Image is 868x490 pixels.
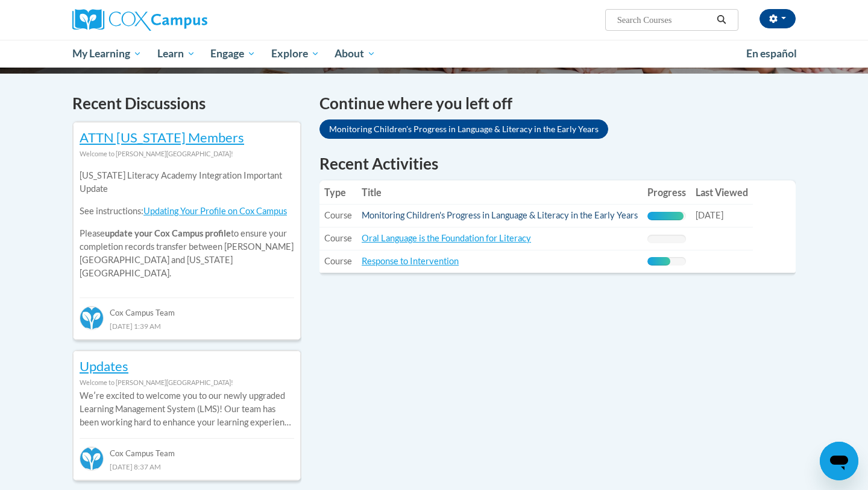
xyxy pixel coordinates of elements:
th: Last Viewed [691,180,753,205]
div: [DATE] 1:39 AM [80,319,294,332]
div: Please to ensure your completion records transfer between [PERSON_NAME][GEOGRAPHIC_DATA] and [US_... [80,161,294,289]
span: About [335,46,376,61]
span: Course [324,233,352,243]
button: Account Settings [759,9,796,28]
h1: Recent Activities [319,153,796,174]
h4: Continue where you left off [319,92,796,115]
th: Type [319,180,357,205]
b: update your Cox Campus profile [105,228,231,238]
span: En español [746,47,797,60]
a: Cox Campus [72,9,301,31]
div: Main menu [54,40,814,68]
a: Oral Language is the Foundation for Literacy [362,233,531,243]
a: Monitoring Children's Progress in Language & Literacy in the Early Years [319,119,608,139]
a: Updates [80,358,128,374]
a: Engage [203,40,263,68]
p: [US_STATE] Literacy Academy Integration Important Update [80,169,294,196]
div: Welcome to [PERSON_NAME][GEOGRAPHIC_DATA]! [80,147,294,161]
div: Progress, % [647,212,684,220]
button: Search [712,13,731,27]
a: ATTN [US_STATE] Members [80,129,244,145]
img: Cox Campus [72,9,207,31]
th: Progress [643,180,691,205]
h4: Recent Discussions [72,92,301,115]
a: En español [738,41,805,66]
div: Cox Campus Team [80,438,294,460]
span: Learn [157,46,195,61]
p: Weʹre excited to welcome you to our newly upgraded Learning Management System (LMS)! Our team has... [80,389,294,429]
input: Search Courses [616,13,712,27]
span: Engage [210,46,256,61]
div: Welcome to [PERSON_NAME][GEOGRAPHIC_DATA]! [80,376,294,389]
a: My Learning [64,40,149,68]
div: Cox Campus Team [80,297,294,319]
div: Progress, % [647,257,670,266]
iframe: Button to launch messaging window [820,442,858,480]
img: Cox Campus Team [80,447,104,471]
span: My Learning [72,46,142,61]
a: Updating Your Profile on Cox Campus [143,206,287,216]
a: Explore [263,40,327,68]
span: Explore [271,46,319,61]
a: Monitoring Children's Progress in Language & Literacy in the Early Years [362,210,638,220]
p: See instructions: [80,205,294,218]
img: Cox Campus Team [80,306,104,330]
a: Learn [149,40,203,68]
a: Response to Intervention [362,256,459,266]
span: Course [324,256,352,266]
span: Course [324,210,352,220]
div: [DATE] 8:37 AM [80,460,294,473]
a: About [327,40,384,68]
th: Title [357,180,643,205]
span: [DATE] [696,210,723,220]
